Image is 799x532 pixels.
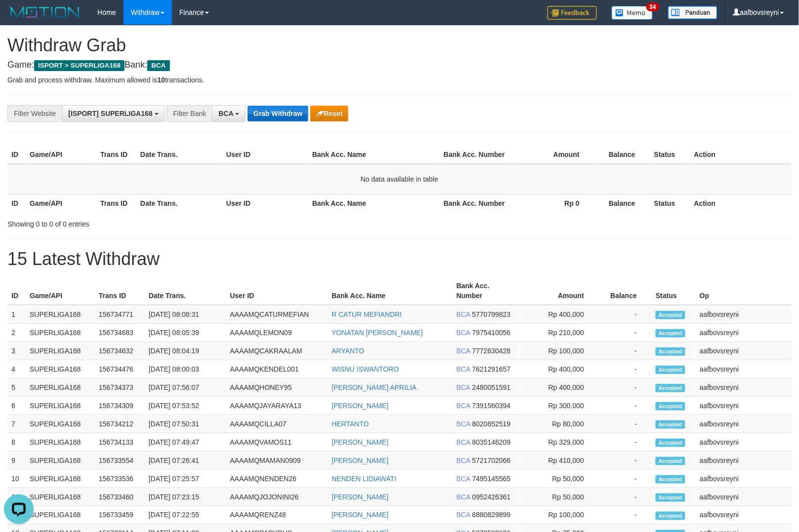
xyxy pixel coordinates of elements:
div: Filter Website [7,105,62,122]
strong: 10 [157,76,165,84]
td: SUPERLIGA168 [26,488,95,506]
td: SUPERLIGA168 [26,415,95,433]
td: SUPERLIGA168 [26,305,95,324]
td: 156734212 [95,415,145,433]
span: BCA [457,420,470,428]
button: [ISPORT] SUPERLIGA168 [62,105,165,122]
a: R CATUR MEFIANDRI [332,310,402,318]
td: - [599,415,652,433]
td: 6 [7,397,26,415]
td: [DATE] 08:04:19 [145,342,226,360]
td: 156734476 [95,360,145,379]
button: Open LiveChat chat widget [4,4,34,34]
td: 1 [7,305,26,324]
td: 7 [7,415,26,433]
td: SUPERLIGA168 [26,379,95,397]
td: Rp 400,000 [520,360,599,379]
td: Rp 80,000 [520,415,599,433]
td: [DATE] 07:23:15 [145,488,226,506]
td: - [599,488,652,506]
img: Button%20Memo.svg [612,6,653,20]
th: Trans ID [95,277,145,305]
img: panduan.png [668,6,717,19]
td: 156734309 [95,397,145,415]
span: Copy 5770799823 to clipboard [472,310,511,318]
th: ID [7,194,26,212]
td: SUPERLIGA168 [26,470,95,488]
button: Reset [310,106,348,121]
td: 156734683 [95,324,145,342]
td: aafbovsreyni [696,360,792,379]
td: - [599,452,652,470]
td: 9 [7,452,26,470]
span: BCA [218,110,233,117]
th: Op [696,277,792,305]
th: Bank Acc. Number [453,277,520,305]
p: Grab and process withdraw. Maximum allowed is transactions. [7,75,792,85]
span: Accepted [656,402,685,411]
td: 156734771 [95,305,145,324]
td: [DATE] 07:53:52 [145,397,226,415]
button: Grab Withdraw [248,106,308,121]
th: ID [7,277,26,305]
td: 156733536 [95,470,145,488]
h1: 15 Latest Withdraw [7,249,792,269]
th: Trans ID [96,194,136,212]
th: Amount [520,277,599,305]
span: BCA [457,329,470,337]
td: AAAAMQVAMOS11 [226,433,328,452]
td: SUPERLIGA168 [26,342,95,360]
td: - [599,342,652,360]
td: SUPERLIGA168 [26,360,95,379]
th: Balance [599,277,652,305]
span: Accepted [656,347,685,356]
a: [PERSON_NAME] [332,438,388,446]
td: SUPERLIGA168 [26,433,95,452]
span: BCA [457,493,470,501]
span: 34 [646,2,660,11]
td: aafbovsreyni [696,415,792,433]
td: [DATE] 07:56:07 [145,379,226,397]
th: Action [690,146,792,164]
td: Rp 50,000 [520,470,599,488]
span: Accepted [656,311,685,319]
td: 2 [7,324,26,342]
th: Rp 0 [510,194,594,212]
td: 156733459 [95,506,145,525]
td: SUPERLIGA168 [26,506,95,525]
span: Accepted [656,457,685,465]
th: Status [650,194,690,212]
th: User ID [222,194,308,212]
td: Rp 400,000 [520,379,599,397]
td: aafbovsreyni [696,379,792,397]
th: Bank Acc. Number [440,194,510,212]
td: AAAAMQCATURMEFIAN [226,305,328,324]
td: AAAAMQMAMAN0909 [226,452,328,470]
td: Rp 100,000 [520,506,599,525]
span: Copy 7391560394 to clipboard [472,402,511,410]
th: User ID [226,277,328,305]
span: BCA [457,456,470,464]
span: Copy 0952426361 to clipboard [472,493,511,501]
a: WISNU ISWANTORO [332,365,399,373]
td: aafbovsreyni [696,342,792,360]
td: Rp 410,000 [520,452,599,470]
a: [PERSON_NAME] [332,493,388,501]
td: [DATE] 07:26:41 [145,452,226,470]
span: Copy 7621291657 to clipboard [472,365,511,373]
span: BCA [457,475,470,483]
span: BCA [457,402,470,410]
th: Date Trans. [145,277,226,305]
span: Copy 5721702066 to clipboard [472,456,511,464]
span: BCA [457,365,470,373]
span: Accepted [656,494,685,502]
span: Accepted [656,439,685,447]
td: - [599,324,652,342]
td: 4 [7,360,26,379]
td: aafbovsreyni [696,305,792,324]
a: YONATAN [PERSON_NAME] [332,329,423,337]
span: BCA [457,511,470,519]
td: - [599,506,652,525]
span: Copy 8020852519 to clipboard [472,420,511,428]
a: NENDEN LIDIAWATI [332,475,396,483]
